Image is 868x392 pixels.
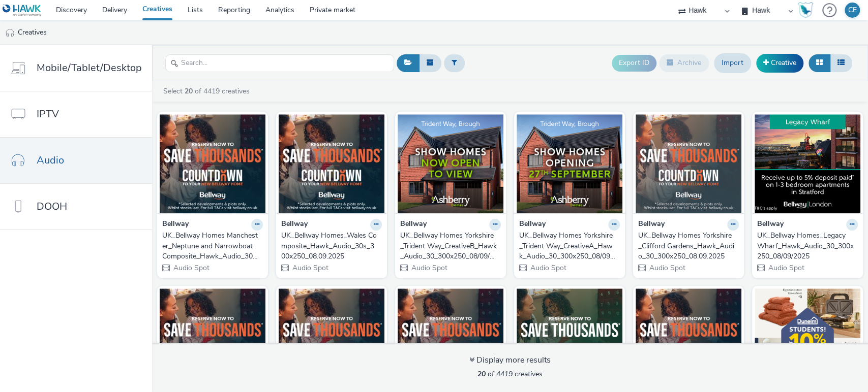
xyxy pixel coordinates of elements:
[172,263,209,273] span: Audio Spot
[529,263,566,273] span: Audio Spot
[3,4,42,17] img: undefined Logo
[636,288,741,387] img: UK_Bellway Homes_Durham Composite_Hawk_Audio_30_300x250_04/09/2025 visual
[638,219,665,231] strong: Bellway
[5,28,15,38] img: audio
[798,2,813,18] img: Hawk Academy
[398,114,503,213] img: UK_Bellway Homes Yorkshire_Trident Way_CreativeB_Hawk_Audio_30_300x250_08/09/2025 visual
[400,219,427,231] strong: Bellway
[612,55,656,71] button: Export ID
[757,231,854,262] div: UK_Bellway Homes_Legacy Wharf_Hawk_Audio_30_300x250_08/09/2025
[756,54,803,72] a: Creative
[160,114,265,213] img: UK_Bellway Homes Manchester_Neptune and Narrowboat Composite_Hawk_Audio_30s_300x250_15.09.2025 vi...
[809,54,830,72] button: Grid
[281,231,382,262] a: UK_Bellway Homes_Wales Composite_Hawk_Audio_30s_300x250_08.09.2025
[37,153,64,168] span: Audio
[400,231,497,262] div: UK_Bellway Homes Yorkshire_Trident Way_CreativeB_Hawk_Audio_30_300x250_08/09/2025
[798,2,817,18] a: Hawk Academy
[830,54,852,72] button: Table
[162,231,259,262] div: UK_Bellway Homes Manchester_Neptune and Narrowboat Composite_Hawk_Audio_30s_300x250_15.09.2025
[281,219,308,231] strong: Bellway
[519,219,546,231] strong: Bellway
[162,231,263,262] a: UK_Bellway Homes Manchester_Neptune and Narrowboat Composite_Hawk_Audio_30s_300x250_15.09.2025
[160,288,265,387] img: UK_Bellway Homes North East_Meadowcraft_Hawk_Audio_30_300x250_05/09/2025 visual
[410,263,447,273] span: Audio Spot
[519,231,616,262] div: UK_Bellway Homes Yorkshire_Trident Way_CreativeA_Hawk_Audio_30_300x250_08/09/2025
[519,231,620,262] a: UK_Bellway Homes Yorkshire_Trident Way_CreativeA_Hawk_Audio_30_300x250_08/09/2025
[477,369,486,379] strong: 20
[659,54,709,72] button: Archive
[757,231,858,262] a: UK_Bellway Homes_Legacy Wharf_Hawk_Audio_30_300x250_08/09/2025
[755,114,860,213] img: UK_Bellway Homes_Legacy Wharf_Hawk_Audio_30_300x250_08/09/2025 visual
[165,54,394,72] input: Search...
[714,53,751,73] a: Import
[477,369,543,379] span: of 4419 creatives
[37,199,67,214] span: DOOH
[291,263,328,273] span: Audio Spot
[636,114,741,213] img: UK_Bellway Homes Yorkshire_Clifford Gardens_Hawk_Audio_30_300x250_08.09.2025 visual
[37,107,59,121] span: IPTV
[37,60,142,75] span: Mobile/Tablet/Desktop
[398,288,503,387] img: Bellway Homes Yorkshire - Bishops Gate - Audio | 05.09.2025 visual
[755,288,860,387] img: GBR_Dunelm_Students_Audio_20"_20250822 visual
[517,114,622,213] img: UK_Bellway Homes Yorkshire_Trident Way_CreativeA_Hawk_Audio_30_300x250_08/09/2025 visual
[281,231,378,262] div: UK_Bellway Homes_Wales Composite_Hawk_Audio_30s_300x250_08.09.2025
[162,219,189,231] strong: Bellway
[638,231,739,262] a: UK_Bellway Homes Yorkshire_Clifford Gardens_Hawk_Audio_30_300x250_08.09.2025
[279,114,384,213] img: UK_Bellway Homes_Wales Composite_Hawk_Audio_30s_300x250_08.09.2025 visual
[757,219,784,231] strong: Bellway
[638,231,735,262] div: UK_Bellway Homes Yorkshire_Clifford Gardens_Hawk_Audio_30_300x250_08.09.2025
[162,86,254,96] a: Select of 4419 creatives
[517,288,622,387] img: UK_Bellway Homes_Hedsworth Green_Hawk_Audio_30_300x250_05.09.2025 visual
[469,354,551,366] div: Display more results
[848,3,857,18] div: CE
[767,263,804,273] span: Audio Spot
[185,86,193,96] strong: 20
[400,231,501,262] a: UK_Bellway Homes Yorkshire_Trident Way_CreativeB_Hawk_Audio_30_300x250_08/09/2025
[279,288,384,387] img: UK_Bellway Homes_North West Composite_Hawk_Audio_30s_300x250_05.09.2025 visual
[648,263,685,273] span: Audio Spot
